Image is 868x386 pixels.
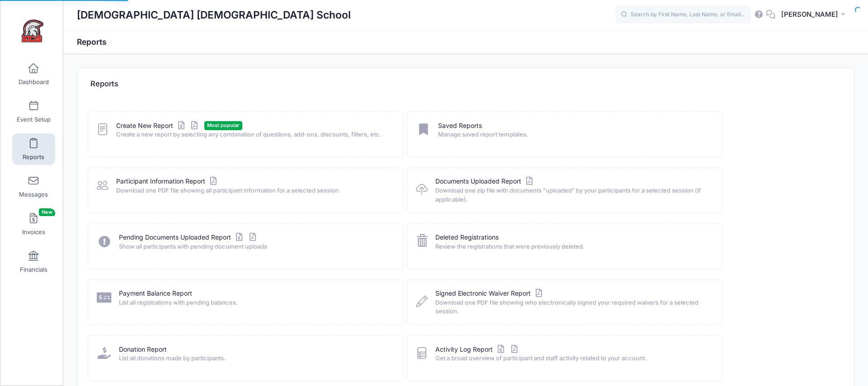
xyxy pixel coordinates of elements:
[781,9,838,19] span: [PERSON_NAME]
[77,5,351,25] h1: [DEMOGRAPHIC_DATA] [DEMOGRAPHIC_DATA] School
[19,191,48,198] span: Messages
[90,71,118,97] h4: Reports
[119,242,392,251] span: Show all participants with pending document uploads
[435,345,520,354] a: Activity Log Report
[12,246,55,278] a: Financials
[119,354,392,363] span: List all donations made by participants.
[15,14,49,48] img: Evangelical Christian School
[12,208,55,240] a: InvoicesNew
[435,242,711,251] span: Review the registrations that were previously deleted.
[119,298,392,307] span: List all registrations with pending balances.
[435,186,711,204] span: Download one zip file with documents "uploaded" by your participants for a selected session (if a...
[119,345,167,354] a: Donation Report
[116,177,219,186] a: Participant Information Report
[438,130,711,139] span: Manage saved report templates.
[77,37,114,47] h1: Reports
[615,6,751,24] input: Search by First Name, Last Name, or Email...
[435,233,499,242] a: Deleted Registrations
[17,116,51,123] span: Event Setup
[435,177,535,186] a: Documents Uploaded Report
[116,130,392,139] span: Create a new report by selecting any combination of questions, add-ons, discounts, filters, etc.
[435,289,544,298] a: Signed Electronic Waiver Report
[116,121,200,131] a: Create New Report
[116,186,392,195] span: Download one PDF file showing all participant information for a selected session.
[435,298,711,316] span: Download one PDF file showing who electronically signed your required waivers for a selected sess...
[119,233,258,242] a: Pending Documents Uploaded Report
[20,266,47,273] span: Financials
[204,121,242,130] span: Most popular
[435,354,711,363] span: Get a broad overview of participant and staff activity related to your account.
[23,153,44,161] span: Reports
[19,78,49,86] span: Dashboard
[12,171,55,202] a: Messages
[0,9,64,52] a: Evangelical Christian School
[12,58,55,90] a: Dashboard
[12,133,55,165] a: Reports
[39,208,55,216] span: New
[775,5,854,25] button: [PERSON_NAME]
[119,289,192,298] a: Payment Balance Report
[438,121,482,131] a: Saved Reports
[12,96,55,127] a: Event Setup
[22,228,45,236] span: Invoices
